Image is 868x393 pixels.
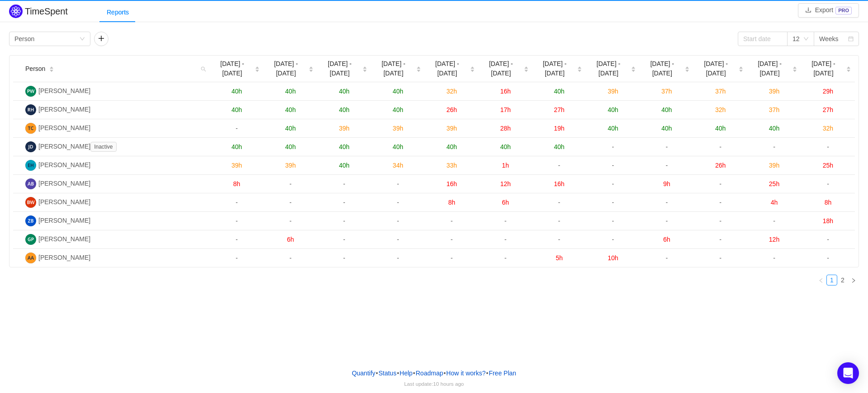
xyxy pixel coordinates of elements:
span: 37h [769,106,779,113]
span: - [612,162,614,169]
a: Roadmap [415,366,444,380]
span: 32h [446,88,457,95]
div: Sort [362,65,368,71]
div: Sort [684,65,690,71]
span: 25h [769,180,779,187]
span: - [397,217,399,225]
span: - [558,199,561,206]
span: 40h [769,125,779,132]
div: Sort [524,65,529,71]
span: - [343,236,345,243]
span: - [397,254,399,262]
span: - [665,217,668,225]
i: icon: caret-down [846,69,851,71]
span: - [397,199,399,206]
span: [PERSON_NAME] [38,106,90,113]
span: 39h [339,125,349,132]
span: [DATE] - [DATE] [482,59,520,78]
i: icon: caret-up [49,65,54,68]
a: Help [399,366,413,380]
span: 34h [393,162,403,169]
div: Sort [416,65,421,71]
span: - [558,217,561,225]
div: Sort [577,65,582,71]
span: [PERSON_NAME] [38,87,90,94]
span: - [289,217,292,225]
i: icon: caret-down [524,69,528,71]
i: icon: down [803,36,809,42]
span: - [505,217,507,225]
div: 12 [793,32,800,46]
span: 8h [233,180,241,187]
img: ZB [25,215,36,226]
span: 37h [661,88,672,95]
i: icon: caret-up [255,65,260,68]
span: [PERSON_NAME] [38,198,90,206]
img: EH [25,160,36,171]
span: 40h [231,88,242,95]
span: 33h [446,162,457,169]
i: icon: caret-down [49,69,54,71]
span: 40h [393,143,403,150]
span: 27h [554,106,564,113]
span: 40h [339,88,349,95]
i: icon: down [80,36,85,42]
span: 9h [663,180,670,187]
span: 19h [554,125,564,132]
span: 40h [554,143,564,150]
div: Sort [255,65,260,71]
span: - [451,254,453,262]
i: icon: caret-down [308,69,313,71]
a: Quantify [351,366,376,380]
i: icon: caret-up [792,65,797,68]
span: - [236,125,238,132]
span: [DATE] - [DATE] [643,59,681,78]
span: 16h [446,180,457,187]
span: - [505,254,507,262]
span: 10 hours ago [433,381,464,387]
span: [PERSON_NAME] [38,124,90,131]
i: icon: caret-up [362,65,367,68]
span: - [827,254,829,262]
span: [DATE] - [DATE] [213,59,251,78]
span: - [773,217,775,225]
span: - [558,162,561,169]
span: 26h [446,106,457,113]
span: • [486,370,488,377]
i: icon: caret-up [416,65,421,68]
span: - [612,217,614,225]
span: 39h [285,162,296,169]
li: 1 [826,275,837,285]
span: • [443,370,446,377]
img: AA [25,253,36,263]
span: - [719,236,722,243]
button: icon: plus [94,32,108,46]
span: 40h [231,106,242,113]
span: - [719,199,722,206]
i: icon: caret-down [362,69,367,71]
img: AB [25,178,36,189]
span: 28h [500,125,510,132]
span: 27h [823,106,833,113]
span: - [665,199,668,206]
img: PW [25,86,36,97]
span: - [719,180,722,187]
span: - [451,217,453,225]
span: 40h [554,88,564,95]
span: 40h [285,88,296,95]
div: Open Intercom Messenger [837,362,859,384]
span: 12h [769,236,779,243]
button: Free Plan [488,366,517,380]
div: Sort [49,65,54,71]
div: Weeks [819,32,839,46]
img: GP [25,234,36,245]
span: - [665,143,668,150]
span: Inactive [90,142,116,152]
span: - [236,236,238,243]
i: icon: caret-up [524,65,528,68]
span: [DATE] - [DATE] [267,59,305,78]
div: Reports [99,2,136,23]
span: [PERSON_NAME] [38,161,90,168]
span: 6h [663,236,670,243]
li: Previous Page [816,275,826,285]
